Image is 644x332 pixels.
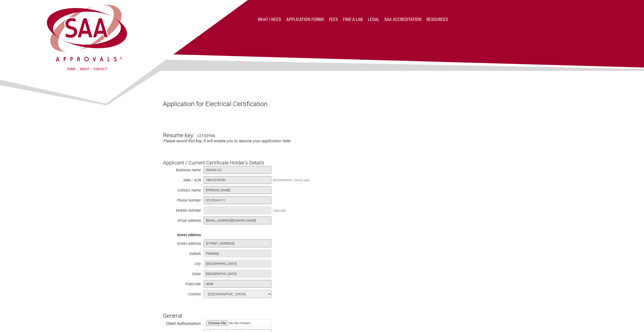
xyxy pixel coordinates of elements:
div: State [163,271,201,276]
a: Legal [368,17,379,22]
a: Fees [329,17,338,22]
img: SAA Approvals [45,3,129,63]
a: About [78,67,91,71]
div: (Optional) [273,209,286,212]
div: Street address [163,240,201,245]
div: Country [163,291,201,296]
div: Suburb [163,250,201,255]
div: ([GEOGRAPHIC_DATA] only) [273,178,309,182]
h3: General [163,304,481,319]
div: Email address [163,217,201,222]
a: Contact [93,67,107,71]
div: Postcode [163,281,201,286]
div: Mobile number [163,207,201,212]
div: v2153Y66 [197,133,215,138]
div: Client Authorisation [163,320,201,325]
a: Find a lab [343,17,363,22]
div: Business name [163,167,201,172]
strong: Street address [177,233,201,237]
a: Application Forms [286,17,324,22]
div: Phone number [163,197,201,202]
em: Please record this key, it will enable you to resume your application later. [163,138,291,143]
div: City [163,260,201,266]
a: What I Need [258,17,281,22]
a: Resources [426,17,448,22]
h3: Applicant / Current Certificate Holder’s Details [163,152,481,165]
div: ABN / ACN [163,177,201,182]
a: SAA Accreditation [384,17,421,22]
h3: Resume key: [163,124,195,139]
div: Contact name [163,187,201,192]
a: Home [67,67,76,71]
